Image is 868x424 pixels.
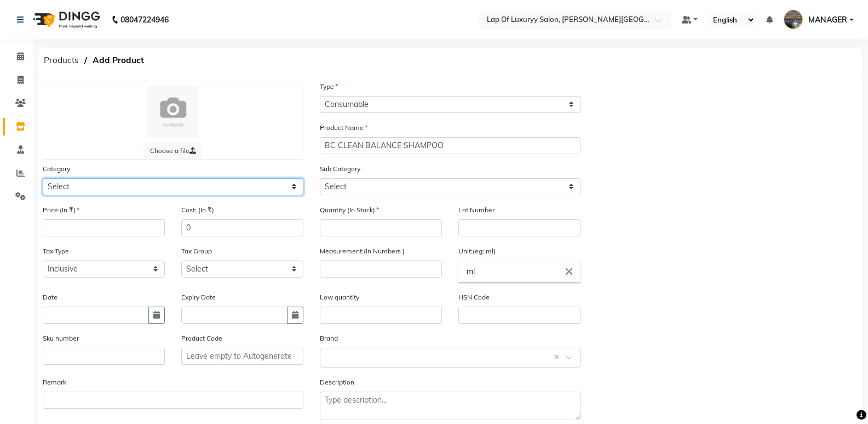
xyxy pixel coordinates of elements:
[181,292,216,302] label: Expiry Date
[320,333,338,343] label: Brand
[320,164,360,174] label: Sub Category
[87,50,150,70] span: Add Product
[320,82,338,92] label: Type
[320,377,354,387] label: Description
[43,377,66,387] label: Remark
[120,4,169,35] b: 08047224946
[143,143,203,159] label: Choose a file
[458,246,496,256] label: Unit:(eg: ml)
[320,246,405,256] label: Measurement:(In Numbers )
[554,352,563,363] span: Clear all
[320,205,379,215] label: Quantity (In Stock)
[458,292,490,302] label: HSN Code
[563,265,575,278] i: Close
[43,333,79,343] label: Sku number
[43,164,70,174] label: Category
[43,246,69,256] label: Tax Type
[320,123,367,133] label: Product Name
[181,246,212,256] label: Tax Group
[181,333,222,343] label: Product Code
[43,205,79,215] label: Price:(In ₹)
[458,205,495,215] label: Lot Number
[784,10,803,29] img: MANAGER
[181,348,303,365] input: Leave empty to Autogenerate
[808,14,847,26] span: MANAGER
[181,205,214,215] label: Cost: (In ₹)
[320,292,359,302] label: Low quantity
[28,4,103,35] img: logo
[43,292,58,302] label: Date
[147,86,199,138] img: Cinque Terre
[38,50,84,70] span: Products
